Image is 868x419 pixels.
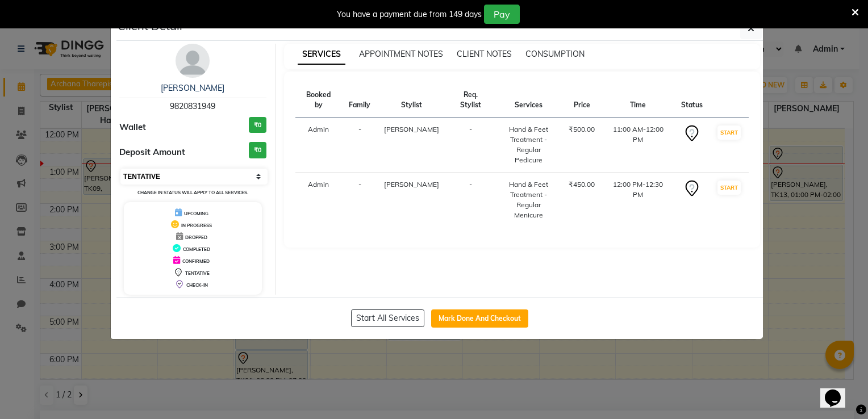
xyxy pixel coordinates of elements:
span: UPCOMING [184,211,208,216]
span: COMPLETED [183,246,210,252]
iframe: chat widget [820,374,857,408]
button: Start All Services [351,309,424,327]
th: Stylist [377,83,446,118]
th: Booked by [295,83,343,118]
span: CONFIRMED [182,258,210,264]
td: 12:00 PM-12:30 PM [602,173,674,228]
div: ₹500.00 [569,124,595,135]
span: CONSUMPTION [525,49,585,59]
th: Price [562,83,602,118]
span: Deposit Amount [119,146,185,159]
button: Pay [484,5,520,24]
h3: ₹0 [249,117,266,133]
span: CLIENT NOTES [457,49,512,59]
td: - [342,118,377,173]
span: TENTATIVE [185,270,210,276]
span: SERVICES [298,44,345,65]
span: APPOINTMENT NOTES [359,49,443,59]
td: Admin [295,118,343,173]
h3: ₹0 [249,142,266,158]
span: Wallet [119,121,146,134]
td: - [342,173,377,228]
span: [PERSON_NAME] [384,180,439,188]
button: Mark Done And Checkout [431,309,528,328]
button: START [717,181,741,195]
th: Family [342,83,377,118]
td: - [446,118,495,173]
th: Time [602,83,674,118]
small: Change in status will apply to all services. [137,190,248,195]
td: - [446,173,495,228]
img: avatar [176,44,210,78]
span: [PERSON_NAME] [384,125,439,133]
button: START [717,125,741,140]
th: Services [495,83,562,118]
div: Hand & Feet Treatment - Regular Pedicure [502,124,555,165]
span: 9820831949 [170,101,215,111]
th: Status [674,83,710,118]
th: Req. Stylist [446,83,495,118]
a: [PERSON_NAME] [161,83,224,93]
td: Admin [295,173,343,228]
div: You have a payment due from 149 days [337,9,482,20]
div: ₹450.00 [569,179,595,190]
span: DROPPED [185,234,207,240]
td: 11:00 AM-12:00 PM [602,118,674,173]
div: Hand & Feet Treatment - Regular Menicure [502,179,555,220]
span: CHECK-IN [186,282,208,288]
span: IN PROGRESS [181,223,212,228]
